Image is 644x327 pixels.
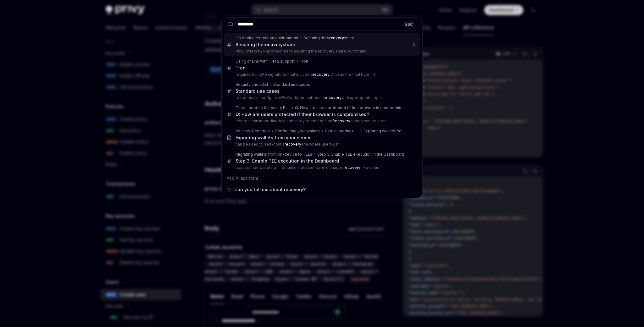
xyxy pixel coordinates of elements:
div: Q: How are users protected if their browser is compromised? [236,112,369,117]
div: ESC [403,21,415,27]
b: recovery [344,165,360,170]
p: app, so their wallets will remain on-device. User-managed (like cloud r [236,165,407,170]
div: Self-custodial user wallets [325,129,358,134]
div: Standard use cases [236,88,280,94]
p: Privy offers two approaches to securing the recovery share: Automatic [236,49,407,54]
div: Threat models & security FAQ [236,105,290,110]
div: Tron [236,65,246,71]
div: Exporting wallets from your server [236,135,311,141]
div: Q: How are users protected if their browser is compromised? [295,105,407,110]
div: Securing the share [236,42,295,47]
b: recovery [325,95,341,100]
b: Recovery [332,119,350,123]
div: Step 3: Enable TEE execution in the Dashboard [236,158,339,164]
div: Security checklist [236,82,268,87]
b: recovery [264,42,283,47]
div: Standard use cases [273,82,310,87]
p: to optionally configure MFA Configure automatic with appropriate login [236,95,407,100]
p: controls can immediately disable key reconstruction shares can be secur [236,119,407,124]
div: Configuring your wallets [275,129,320,134]
div: On device execution environment [236,36,298,41]
div: Policies & controls [236,129,270,134]
div: Step 3: Enable TEE execution in the Dashboard [317,152,404,157]
div: Migrating wallets from on-device to TEEs [236,152,312,157]
div: Securing the share [303,36,354,41]
b: recovery [285,142,301,147]
p: can be used to self-host a site where users can [236,142,407,147]
p: requires 65-byte signatures that include a ID (v) as the final byte. Th [236,72,407,77]
b: recovery [313,72,330,77]
b: recovery [327,36,344,40]
span: Can you tell me about recovery? [234,186,306,193]
div: Ask AI assistant [224,173,420,184]
div: Tron [300,59,308,64]
div: Using chains with Tier 2 support [236,59,295,64]
div: Exporting wallets from your server [364,129,407,134]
